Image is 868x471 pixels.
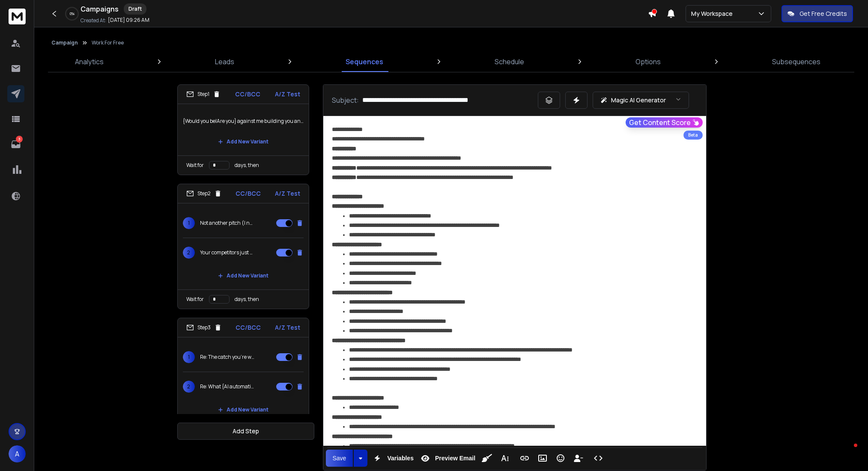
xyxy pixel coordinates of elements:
span: 1 [183,351,195,363]
button: Add New Variant [211,267,275,284]
span: Preview Email [433,455,477,462]
a: Options [630,51,666,72]
p: [DATE] 09:26 AM [108,17,149,24]
iframe: Intercom live chat [837,441,857,462]
p: Wait for [186,162,204,169]
button: Add Step [177,423,314,440]
span: 2 [183,247,195,259]
div: Step 1 [186,90,221,98]
p: days, then [235,162,259,169]
button: Variables [369,450,415,467]
li: Step2CC/BCCA/Z Test1Not another pitch (I need to tell you something)2Your competitors just automa... [177,184,309,309]
p: Subsequences [772,57,820,67]
p: Schedule [495,57,524,67]
h1: Campaigns [81,4,119,14]
p: A/Z Test [275,323,300,332]
button: Add New Variant [211,401,275,418]
a: 3 [7,136,24,153]
p: Subject: [332,95,359,105]
p: Magic AI Generator [611,96,666,104]
div: Step 2 [186,190,222,197]
span: Variables [385,455,415,462]
p: Get Free Credits [799,9,847,18]
p: Re: What {AI automations|AI|AI enhanced-workflows} can do for you {in a week|by [DATE]} [200,383,255,390]
div: Draft [124,3,146,15]
button: Save [326,450,353,467]
p: Wait for [186,296,204,303]
a: Schedule [489,51,529,72]
p: A/Z Test [275,189,300,198]
a: Subsequences [767,51,826,72]
button: Preview Email [417,450,477,467]
div: Beta [683,131,703,140]
p: 0 % [70,11,75,16]
p: My Workspace [691,9,736,18]
p: Sequences [346,57,383,67]
button: Insert Unsubscribe Link [570,450,587,467]
p: Created At: [81,17,106,24]
p: Leads [215,57,234,67]
p: A/Z Test [275,90,300,98]
button: A [9,445,26,462]
span: 1 [183,217,195,229]
button: Get Content Score [626,117,703,128]
p: CC/BCC [236,189,261,198]
p: CC/BCC [235,90,260,98]
li: Step1CC/BCCA/Z Test{Would you be|Are you} against me building you an AI automation system?Add New... [177,84,309,175]
span: 2 [183,381,195,393]
p: 3 [16,136,23,143]
button: More Text [497,450,513,467]
p: CC/BCC [236,323,261,332]
a: Sequences [340,51,388,72]
button: Insert Image (Ctrl+P) [534,450,551,467]
p: Work For Free [92,39,124,46]
a: Analytics [70,51,109,72]
button: Get Free Credits [781,5,853,22]
p: Options [635,57,661,67]
p: Re: The catch you're wondering about [200,354,255,361]
li: Step3CC/BCCA/Z Test1Re: The catch you're wondering about2Re: What {AI automations|AI|AI enhanced-... [177,318,309,443]
p: Analytics [75,57,104,67]
button: Insert Link (Ctrl+K) [516,450,533,467]
p: {Would you be|Are you} against me building you an AI automation system? [183,109,304,133]
a: Leads [210,51,239,72]
p: Your competitors just automated your job [200,249,255,256]
div: Step 3 [186,324,222,331]
button: Clean HTML [479,450,495,467]
button: Magic AI Generator [593,92,689,109]
button: Add New Variant [211,133,275,150]
p: Not another pitch (I need to tell you something) [200,220,255,227]
button: Campaign [51,39,78,46]
p: days, then [235,296,259,303]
